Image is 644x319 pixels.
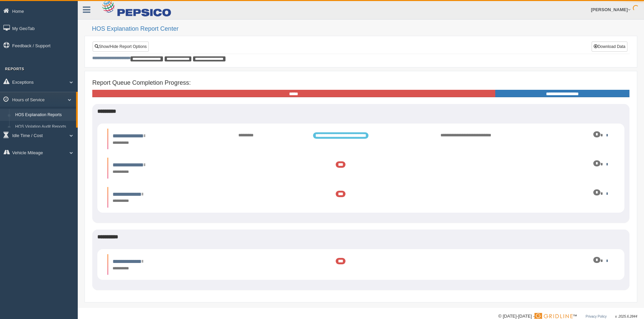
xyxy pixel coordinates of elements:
button: Download Data [592,42,627,52]
a: HOS Explanation Reports [12,109,76,121]
h2: HOS Explanation Report Center [92,26,637,32]
a: Show/Hide Report Options [93,42,149,52]
h4: Report Queue Completion Progress: [92,80,629,86]
li: Expand [108,254,614,275]
li: Expand [108,187,614,208]
span: v. 2025.6.2844 [615,315,637,318]
li: Expand [108,158,614,178]
li: Expand [108,129,614,149]
a: HOS Violation Audit Reports [12,121,76,133]
a: Privacy Policy [586,315,606,318]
